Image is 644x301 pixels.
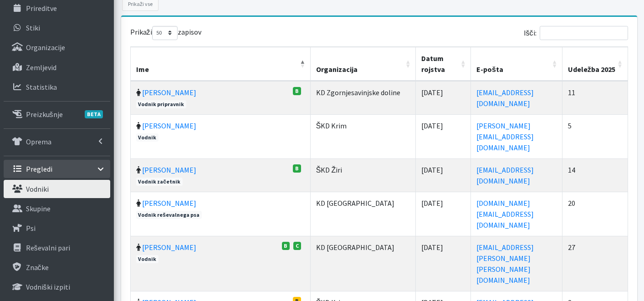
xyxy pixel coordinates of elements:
[130,26,201,40] label: Prikaži zapisov
[311,236,416,291] td: KD [GEOGRAPHIC_DATA]
[562,236,628,291] td: 27
[4,278,110,296] a: Vodniški izpiti
[476,199,534,230] a: [DOMAIN_NAME][EMAIL_ADDRESS][DOMAIN_NAME]
[26,224,36,233] p: Psi
[142,165,196,174] a: [PERSON_NAME]
[26,164,52,173] p: Pregledi
[476,243,534,285] a: [EMAIL_ADDRESS][PERSON_NAME][PERSON_NAME][DOMAIN_NAME]
[142,88,196,97] a: [PERSON_NAME]
[26,43,65,52] p: Organizacije
[136,133,159,142] span: Vodnik
[311,114,416,158] td: ŠKD Krim
[85,110,103,118] span: BETA
[26,204,51,213] p: Skupine
[4,78,110,96] a: Statistika
[416,158,471,192] td: [DATE]
[26,82,57,92] p: Statistika
[476,165,534,185] a: [EMAIL_ADDRESS][DOMAIN_NAME]
[562,192,628,236] td: 20
[311,192,416,236] td: KD [GEOGRAPHIC_DATA]
[311,81,416,114] td: KD Zgornjesavinjske doline
[524,26,628,40] label: Išči:
[562,47,628,81] th: Udeležba 2025: vključite za naraščujoči sort
[4,258,110,276] a: Značke
[416,81,471,114] td: [DATE]
[26,63,56,72] p: Zemljevid
[416,114,471,158] td: [DATE]
[26,110,63,119] p: Preizkušnje
[416,236,471,291] td: [DATE]
[4,133,110,151] a: Oprema
[26,184,49,194] p: Vodniki
[136,211,202,219] span: Vodnik reševalnega psa
[4,105,110,123] a: PreizkušnjeBETA
[562,81,628,114] td: 11
[136,100,187,108] span: Vodnik pripravnik
[26,243,70,252] p: Reševalni pari
[4,19,110,37] a: Stiki
[4,180,110,198] a: Vodniki
[540,26,628,40] input: Išči:
[4,58,110,77] a: Zemljevid
[416,47,471,81] th: Datum rojstva: vključite za naraščujoči sort
[26,4,57,13] p: Prireditve
[293,87,301,95] span: B
[142,121,196,130] a: [PERSON_NAME]
[136,178,183,186] span: Vodnik začetnik
[4,199,110,218] a: Skupine
[416,192,471,236] td: [DATE]
[311,158,416,192] td: ŠKD Žiri
[152,26,178,40] select: Prikažizapisov
[26,282,70,291] p: Vodniški izpiti
[4,160,110,178] a: Pregledi
[562,158,628,192] td: 14
[282,242,290,250] span: B
[142,199,196,208] a: [PERSON_NAME]
[311,47,416,81] th: Organizacija: vključite za naraščujoči sort
[26,263,49,272] p: Značke
[4,219,110,237] a: Psi
[562,114,628,158] td: 5
[26,137,51,146] p: Oprema
[471,47,562,81] th: E-pošta: vključite za naraščujoči sort
[476,88,534,108] a: [EMAIL_ADDRESS][DOMAIN_NAME]
[131,47,311,81] th: Ime: vključite za padajoči sort
[293,242,301,250] span: C
[142,243,196,252] a: [PERSON_NAME]
[136,255,159,263] span: Vodnik
[476,121,534,152] a: [PERSON_NAME][EMAIL_ADDRESS][DOMAIN_NAME]
[293,164,301,173] span: B
[4,239,110,257] a: Reševalni pari
[26,23,40,32] p: Stiki
[4,38,110,56] a: Organizacije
